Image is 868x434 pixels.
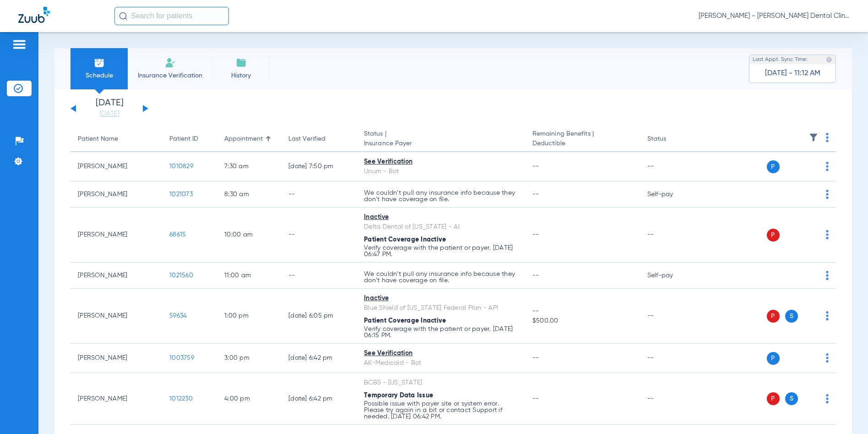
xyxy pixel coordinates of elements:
div: Last Verified [288,134,349,144]
td: -- [640,152,702,181]
span: Schedule [77,71,121,80]
td: 1:00 PM [217,289,281,344]
span: Deductible [532,139,633,148]
div: AK-Medicaid - Bot [364,358,518,368]
span: -- [532,307,633,316]
div: Patient ID [169,134,198,144]
td: -- [640,289,702,344]
td: -- [640,208,702,263]
img: group-dot-blue.svg [826,311,829,320]
td: [PERSON_NAME] [71,373,162,425]
span: -- [532,272,539,279]
span: $500.00 [532,316,633,326]
span: S [785,310,798,323]
td: [PERSON_NAME] [71,208,162,263]
div: See Verification [364,349,518,358]
img: group-dot-blue.svg [826,162,829,171]
div: Inactive [364,213,518,222]
img: group-dot-blue.svg [826,353,829,363]
img: hamburger-icon [12,39,27,50]
img: group-dot-blue.svg [826,230,829,239]
td: -- [640,373,702,425]
img: x.svg [805,271,814,280]
span: S [785,392,798,405]
img: last sync help info [826,56,832,63]
img: group-dot-blue.svg [826,190,829,199]
div: Delta Dental of [US_STATE] - AI [364,222,518,232]
img: x.svg [805,190,814,199]
td: -- [281,181,357,208]
p: We couldn’t pull any insurance info because they don’t have coverage on file. [364,271,518,284]
img: x.svg [805,311,814,320]
img: x.svg [805,353,814,363]
span: 1021560 [169,272,193,279]
img: Schedule [94,57,105,68]
iframe: Chat Widget [822,390,868,434]
div: Inactive [364,294,518,303]
span: -- [532,355,539,361]
td: [DATE] 7:50 PM [281,152,357,181]
img: x.svg [805,162,814,171]
span: 1012230 [169,396,193,402]
span: -- [532,231,539,238]
td: Self-pay [640,263,702,289]
div: Patient Name [78,134,155,144]
td: [DATE] 6:05 PM [281,289,357,344]
span: P [767,352,780,365]
img: Zuub Logo [18,7,50,23]
td: 7:30 AM [217,152,281,181]
td: [PERSON_NAME] [71,152,162,181]
div: Patient ID [169,134,210,144]
div: Patient Name [78,134,118,144]
img: Manual Insurance Verification [165,57,176,68]
td: 4:00 PM [217,373,281,425]
span: [DATE] - 11:12 AM [765,69,820,78]
td: [PERSON_NAME] [71,263,162,289]
span: 59634 [169,313,187,319]
td: [PERSON_NAME] [71,289,162,344]
span: P [767,392,780,405]
span: Patient Coverage Inactive [364,236,446,243]
img: x.svg [805,394,814,403]
td: 10:00 AM [217,208,281,263]
td: -- [281,263,357,289]
img: Search Icon [119,12,127,20]
td: 8:30 AM [217,181,281,208]
div: See Verification [364,157,518,167]
p: Verify coverage with the patient or payer. [DATE] 06:47 PM. [364,245,518,258]
td: -- [640,344,702,373]
span: P [767,229,780,242]
td: [PERSON_NAME] [71,344,162,373]
img: x.svg [805,230,814,239]
span: 68615 [169,231,186,238]
td: [DATE] 6:42 PM [281,373,357,425]
td: 3:00 PM [217,344,281,373]
p: Possible issue with payer site or system error. Please try again in a bit or contact Support if n... [364,401,518,420]
span: [PERSON_NAME] - [PERSON_NAME] Dental Clinic | SEARHC [699,11,850,21]
span: Insurance Payer [364,139,518,148]
th: Status [640,126,702,152]
div: Appointment [224,134,274,144]
span: Insurance Verification [135,71,206,80]
span: -- [532,163,539,170]
span: 1010829 [169,163,193,170]
img: group-dot-blue.svg [826,271,829,280]
th: Status | [357,126,525,152]
li: [DATE] [82,99,137,119]
div: Appointment [224,134,263,144]
p: Verify coverage with the patient or payer. [DATE] 06:15 PM. [364,326,518,339]
td: -- [281,208,357,263]
div: Last Verified [288,134,325,144]
img: History [236,57,247,68]
td: 11:00 AM [217,263,281,289]
span: Temporary Data Issue [364,392,433,399]
div: BCBS - [US_STATE] [364,378,518,388]
td: [DATE] 6:42 PM [281,344,357,373]
td: [PERSON_NAME] [71,181,162,208]
p: We couldn’t pull any insurance info because they don’t have coverage on file. [364,190,518,203]
span: Patient Coverage Inactive [364,318,446,324]
span: 1021073 [169,191,193,198]
div: Unum - Bot [364,167,518,176]
a: [DATE] [82,110,137,119]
